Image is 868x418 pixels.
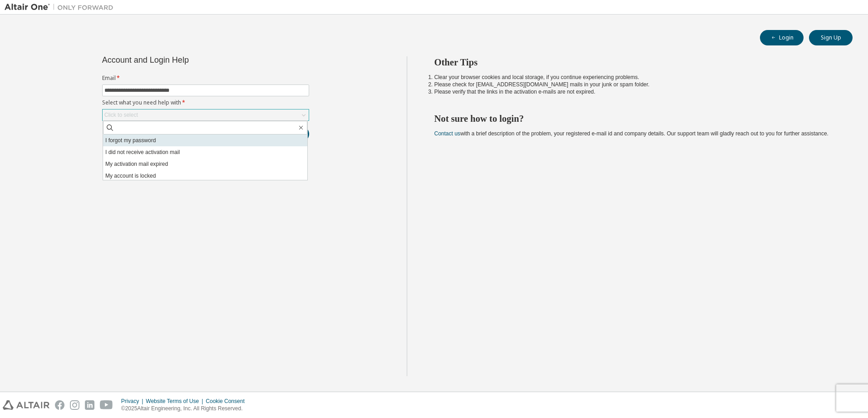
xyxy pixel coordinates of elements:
[434,113,837,124] h2: Not sure how to login?
[85,400,94,410] img: linkedin.svg
[434,56,837,68] h2: Other Tips
[434,81,837,88] li: Please check for [EMAIL_ADDRESS][DOMAIN_NAME] mails in your junk or spam folder.
[102,99,309,106] label: Select what you need help with
[434,130,460,137] a: Contact us
[55,400,64,410] img: facebook.svg
[121,405,250,413] p: © 2025 Altair Engineering, Inc. All Rights Reserved.
[146,398,206,405] div: Website Terms of Use
[103,134,307,146] li: I forgot my password
[5,3,118,12] img: Altair One
[206,398,250,405] div: Cookie Consent
[121,398,146,405] div: Privacy
[100,400,113,410] img: youtube.svg
[102,56,268,64] div: Account and Login Help
[434,88,837,95] li: Please verify that the links in the activation e-mails are not expired.
[104,111,138,119] div: Click to select
[102,75,309,82] label: Email
[103,109,309,120] div: Click to select
[434,130,829,137] span: with a brief description of the problem, your registered e-mail id and company details. Our suppo...
[760,30,804,45] button: Login
[3,400,49,410] img: altair_logo.svg
[809,30,853,45] button: Sign Up
[70,400,79,410] img: instagram.svg
[434,74,837,81] li: Clear your browser cookies and local storage, if you continue experiencing problems.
